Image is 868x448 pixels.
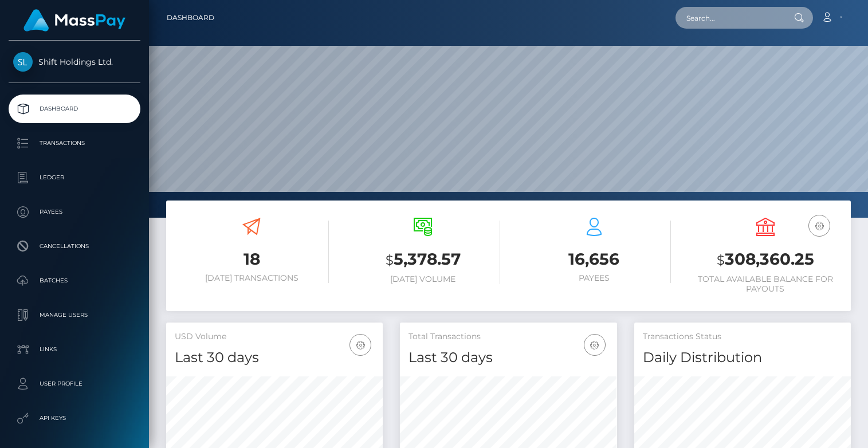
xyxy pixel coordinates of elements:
p: Manage Users [13,306,136,324]
p: Ledger [13,169,136,186]
a: Payees [9,198,140,226]
h6: [DATE] Volume [346,274,500,284]
img: Shift Holdings Ltd. [13,52,33,72]
p: Payees [13,203,136,221]
h5: Transactions Status [643,331,842,343]
a: API Keys [9,404,140,433]
h3: 16,656 [517,248,671,270]
a: Batches [9,266,140,295]
a: User Profile [9,370,140,398]
h3: 5,378.57 [346,248,500,272]
h3: 18 [175,248,329,270]
p: API Keys [13,410,136,427]
p: Transactions [13,135,136,152]
h4: Last 30 days [175,348,374,368]
a: Cancellations [9,232,140,261]
h4: Last 30 days [409,348,608,368]
a: Dashboard [9,95,140,123]
h5: USD Volume [175,331,374,343]
small: $ [386,252,394,268]
a: Transactions [9,129,140,158]
p: Dashboard [13,100,136,117]
a: Dashboard [167,6,214,30]
img: MassPay Logo [23,9,125,32]
p: Batches [13,272,136,289]
h6: [DATE] Transactions [175,273,329,283]
a: Ledger [9,163,140,192]
p: Cancellations [13,238,136,255]
a: Links [9,335,140,364]
h6: Total Available Balance for Payouts [688,274,842,294]
h5: Total Transactions [409,331,608,343]
p: Links [13,341,136,358]
a: Manage Users [9,301,140,329]
input: Search... [675,7,783,29]
h4: Daily Distribution [643,348,842,368]
p: User Profile [13,375,136,392]
h6: Payees [517,273,671,283]
h3: 308,360.25 [688,248,842,272]
small: $ [717,252,725,268]
span: Shift Holdings Ltd. [9,57,140,67]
